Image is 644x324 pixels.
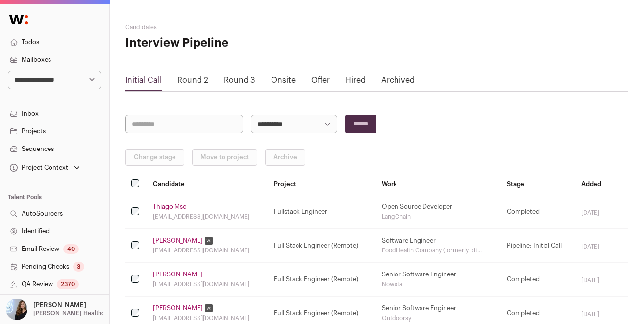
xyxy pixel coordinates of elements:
[268,229,375,263] td: Full Stack Engineer (Remote)
[33,309,114,317] p: [PERSON_NAME] Healthcare
[224,76,255,84] a: Round 3
[153,271,203,278] a: [PERSON_NAME]
[268,195,375,229] td: Fullstack Engineer
[33,301,86,309] p: [PERSON_NAME]
[382,314,495,322] div: Outdoorsy
[575,174,628,195] th: Added
[271,76,296,84] a: Onsite
[8,164,68,172] div: Project Context
[125,35,293,51] h1: Interview Pipeline
[581,310,622,318] div: [DATE]
[73,262,84,272] div: 3
[376,174,501,195] th: Work
[4,10,33,29] img: Wellfound
[6,299,27,320] img: 2529878-medium_jpg
[581,276,622,284] div: [DATE]
[382,247,495,254] div: FoodHealth Company (formerly bit...
[501,229,575,263] td: Pipeline: Initial Call
[147,174,268,195] th: Candidate
[153,247,262,254] div: [EMAIL_ADDRESS][DOMAIN_NAME]
[382,213,495,221] div: LangChain
[177,76,208,84] a: Round 2
[153,280,262,288] div: [EMAIL_ADDRESS][DOMAIN_NAME]
[153,314,262,322] div: [EMAIL_ADDRESS][DOMAIN_NAME]
[382,280,495,288] div: Nowsta
[153,213,262,221] div: [EMAIL_ADDRESS][DOMAIN_NAME]
[125,76,162,84] a: Initial Call
[501,263,575,297] td: Completed
[581,243,622,250] div: [DATE]
[346,76,366,84] a: Hired
[376,229,501,263] td: Software Engineer
[581,209,622,217] div: [DATE]
[8,161,82,174] button: Open dropdown
[268,263,375,297] td: Full Stack Engineer (Remote)
[376,263,501,297] td: Senior Software Engineer
[501,195,575,229] td: Completed
[376,195,501,229] td: Open Source Developer
[57,279,79,289] div: 2370
[63,244,79,254] div: 40
[381,76,415,84] a: Archived
[268,174,375,195] th: Project
[153,203,186,211] a: Thiago Msc
[153,237,203,245] a: [PERSON_NAME]
[4,299,105,320] button: Open dropdown
[311,76,330,84] a: Offer
[153,304,203,312] a: [PERSON_NAME]
[501,174,575,195] th: Stage
[125,24,293,31] h2: Candidates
